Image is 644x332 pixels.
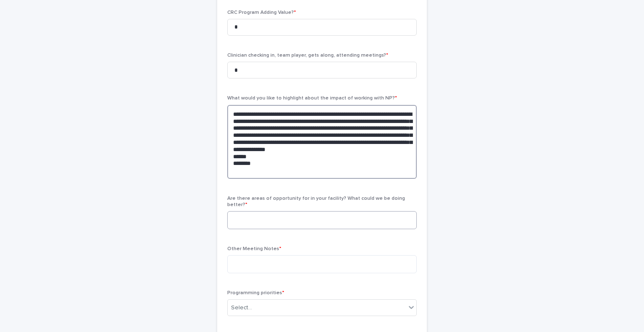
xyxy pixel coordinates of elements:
span: Are there areas of opportunity for in your facility? What could we be doing better? [227,196,405,207]
span: CRC Program Adding Value? [227,10,296,15]
span: Clinician checking in, team player, gets along, attending meetings? [227,53,388,58]
span: What would you like to highlight about the impact of working with NP? [227,96,397,101]
span: Other Meeting Notes [227,246,281,251]
div: Select... [231,303,252,312]
span: Programming priorities [227,290,284,295]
